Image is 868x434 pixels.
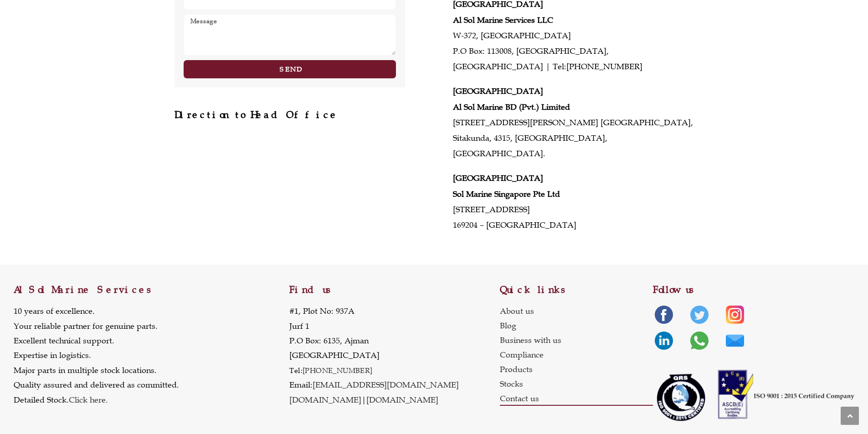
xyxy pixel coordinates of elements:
[500,333,653,347] a: Business with us
[453,189,560,199] strong: Sol Marine Singapore Pte Ltd
[453,86,543,96] strong: [GEOGRAPHIC_DATA]
[500,391,653,406] a: Contact us
[289,395,361,405] a: [DOMAIN_NAME]
[175,129,406,215] iframe: 25.431702654679253, 55.53054653045025
[289,304,459,407] p: #1, Plot No: 937A Jurf 1 P.O Box: 6135, Ajman [GEOGRAPHIC_DATA] Email: |
[453,83,693,161] p: [STREET_ADDRESS][PERSON_NAME] [GEOGRAPHIC_DATA], Sitakunda, 4315, [GEOGRAPHIC_DATA], [GEOGRAPHIC_...
[566,61,642,71] a: [PHONE_NUMBER]
[453,173,543,183] strong: [GEOGRAPHIC_DATA]
[500,377,653,391] a: Stocks
[453,15,553,25] strong: Al Sol Marine Services LLC
[366,395,438,405] a: [DOMAIN_NAME]
[69,395,106,405] a: Click here
[14,285,289,295] h2: Al Sol Marine Services
[653,285,854,295] h2: Follow us
[175,110,406,120] h2: Direction to Head Office
[500,285,653,295] h2: Quick links
[453,170,693,233] p: [STREET_ADDRESS] 169204 – [GEOGRAPHIC_DATA]
[289,366,303,375] span: Tel:
[500,347,653,362] a: Compliance
[69,395,108,405] span: .
[500,362,653,377] a: Products
[14,304,179,407] p: 10 years of excellence. Your reliable partner for genuine parts. Excellent technical support. Exp...
[289,285,499,295] h2: Find us
[841,407,859,425] a: Scroll to the top of the page
[303,366,373,375] a: [PHONE_NUMBER]
[184,60,396,78] button: Send
[453,102,570,112] strong: Al Sol Marine BD (Pvt.) Limited
[280,66,302,72] span: Send
[500,304,653,318] a: About us
[313,380,459,390] a: [EMAIL_ADDRESS][DOMAIN_NAME]
[500,318,653,333] a: Blog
